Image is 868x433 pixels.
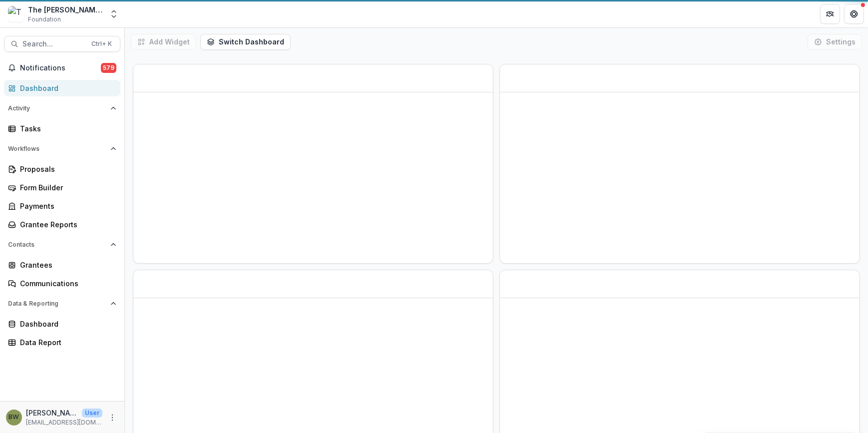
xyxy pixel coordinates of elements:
div: Payments [20,201,112,211]
span: Notifications [20,64,101,72]
p: [EMAIL_ADDRESS][DOMAIN_NAME] [26,418,102,427]
button: Open Contacts [4,237,120,253]
button: Switch Dashboard [200,34,291,50]
div: Data Report [20,337,112,348]
div: Grantee Reports [20,219,112,230]
button: More [106,412,118,424]
span: Data & Reporting [8,300,106,307]
span: Activity [8,105,106,112]
div: Proposals [20,164,112,174]
button: Open Activity [4,100,120,116]
a: Form Builder [4,179,120,196]
nav: breadcrumb [129,6,171,21]
button: Open Workflows [4,141,120,157]
span: 579 [101,63,116,73]
a: Grantee Reports [4,216,120,233]
img: The Bolick Foundation [8,6,24,22]
a: Payments [4,198,120,214]
p: [PERSON_NAME] [26,408,78,418]
span: Search... [22,40,85,48]
a: Tasks [4,120,120,137]
div: Grantees [20,260,112,270]
span: Workflows [8,145,106,152]
span: Foundation [28,15,61,24]
a: Dashboard [4,316,120,332]
div: Blair White [9,414,19,421]
a: Grantees [4,257,120,273]
button: Add Widget [131,34,196,50]
p: User [82,409,102,418]
button: Notifications579 [4,60,120,76]
a: Proposals [4,161,120,177]
div: Tasks [20,123,112,134]
div: Dashboard [20,319,112,329]
div: Form Builder [20,182,112,193]
div: Communications [20,278,112,289]
button: Open Data & Reporting [4,296,120,312]
button: Partners [820,4,840,24]
div: Ctrl + K [89,38,114,49]
span: Contacts [8,241,106,248]
button: Open entity switcher [107,4,121,24]
a: Data Report [4,334,120,351]
div: Dashboard [20,83,112,93]
div: The [PERSON_NAME] Foundation [28,4,103,15]
a: Dashboard [4,80,120,96]
button: Settings [808,34,862,50]
button: Search... [4,36,120,52]
a: Communications [4,275,120,292]
button: Get Help [844,4,864,24]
